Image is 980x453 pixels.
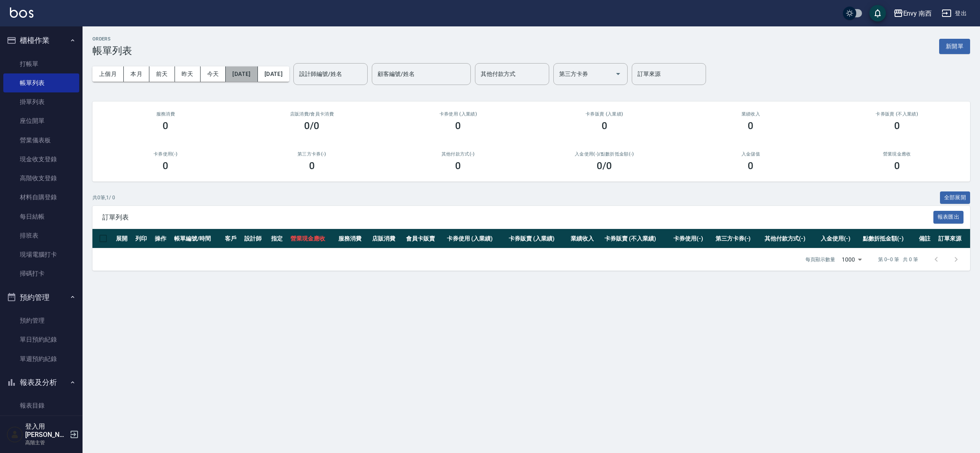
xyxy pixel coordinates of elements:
th: 卡券使用 (入業績) [445,229,507,248]
h2: 卡券販賣 (入業績) [541,111,668,117]
th: 備註 [917,229,936,248]
th: 帳單編號/時間 [172,229,223,248]
h3: 0 [163,160,168,172]
a: 消費分析儀表板 [3,415,79,434]
th: 入金使用(-) [819,229,861,248]
a: 排班表 [3,226,79,245]
a: 現場電腦打卡 [3,245,79,264]
th: 卡券使用(-) [671,229,713,248]
a: 打帳單 [3,54,79,73]
button: [DATE] [258,66,289,82]
a: 材料自購登錄 [3,188,79,207]
h3: 0 [748,160,753,172]
th: 點數折抵金額(-) [861,229,917,248]
a: 營業儀表板 [3,131,79,150]
th: 訂單來源 [936,229,970,248]
p: 第 0–0 筆 共 0 筆 [878,256,918,263]
th: 其他付款方式(-) [763,229,819,248]
h3: 0 /0 [597,160,612,172]
th: 店販消費 [370,229,404,248]
h5: 登入用[PERSON_NAME] [25,422,67,439]
button: 櫃檯作業 [3,30,79,51]
h3: 0 [163,120,168,132]
th: 卡券販賣 (入業績) [507,229,569,248]
h2: 營業現金應收 [834,151,961,157]
button: 預約管理 [3,287,79,308]
h3: 0 [309,160,315,172]
p: 高階主管 [25,439,67,446]
span: 訂單列表 [102,213,933,222]
th: 卡券販賣 (不入業績) [602,229,671,248]
button: 報表匯出 [933,211,964,224]
th: 第三方卡券(-) [713,229,763,248]
button: 登出 [938,6,970,21]
th: 營業現金應收 [288,229,337,248]
a: 單日預約紀錄 [3,330,79,349]
img: Logo [10,7,33,18]
div: 1000 [838,248,865,271]
th: 服務消費 [336,229,370,248]
th: 指定 [269,229,288,248]
a: 掃碼打卡 [3,264,79,283]
button: 本月 [124,66,149,82]
button: 新開單 [939,39,970,54]
h3: 0 [602,120,607,132]
h2: ORDERS [92,36,132,42]
button: Open [612,67,625,80]
h2: 入金儲值 [687,151,814,157]
h3: 0 [455,160,461,172]
h2: 其他付款方式(-) [395,151,522,157]
a: 高階收支登錄 [3,169,79,188]
h2: 入金使用(-) /點數折抵金額(-) [541,151,668,157]
th: 操作 [153,229,172,248]
h3: 0/0 [304,120,319,132]
h2: 店販消費 /會員卡消費 [249,111,375,117]
th: 業績收入 [569,229,602,248]
button: 報表及分析 [3,372,79,393]
a: 預約管理 [3,311,79,330]
a: 座位開單 [3,111,79,130]
button: 昨天 [175,66,201,82]
button: 前天 [149,66,175,82]
a: 掛單列表 [3,92,79,111]
button: [DATE] [226,66,257,82]
h2: 卡券使用(-) [102,151,229,157]
h3: 0 [455,120,461,132]
th: 客戶 [223,229,242,248]
th: 展開 [114,229,133,248]
a: 單週預約紀錄 [3,349,79,368]
img: Person [7,426,23,443]
a: 現金收支登錄 [3,150,79,169]
h2: 卡券使用 (入業績) [395,111,522,117]
button: Envy 南西 [890,5,935,22]
th: 設計師 [242,229,269,248]
button: 全部展開 [940,191,971,204]
a: 報表目錄 [3,396,79,415]
th: 列印 [133,229,153,248]
h3: 0 [748,120,753,132]
a: 報表匯出 [933,213,964,221]
a: 新開單 [939,42,970,50]
button: save [869,5,886,21]
div: Envy 南西 [903,8,932,19]
h3: 0 [894,120,900,132]
h3: 服務消費 [102,111,229,117]
a: 每日結帳 [3,207,79,226]
h2: 卡券販賣 (不入業績) [834,111,961,117]
button: 今天 [201,66,226,82]
h2: 第三方卡券(-) [249,151,375,157]
p: 每頁顯示數量 [805,256,835,263]
button: 上個月 [92,66,124,82]
th: 會員卡販賣 [404,229,445,248]
p: 共 0 筆, 1 / 0 [92,194,115,201]
h3: 0 [894,160,900,172]
a: 帳單列表 [3,73,79,92]
h3: 帳單列表 [92,45,132,57]
h2: 業績收入 [687,111,814,117]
